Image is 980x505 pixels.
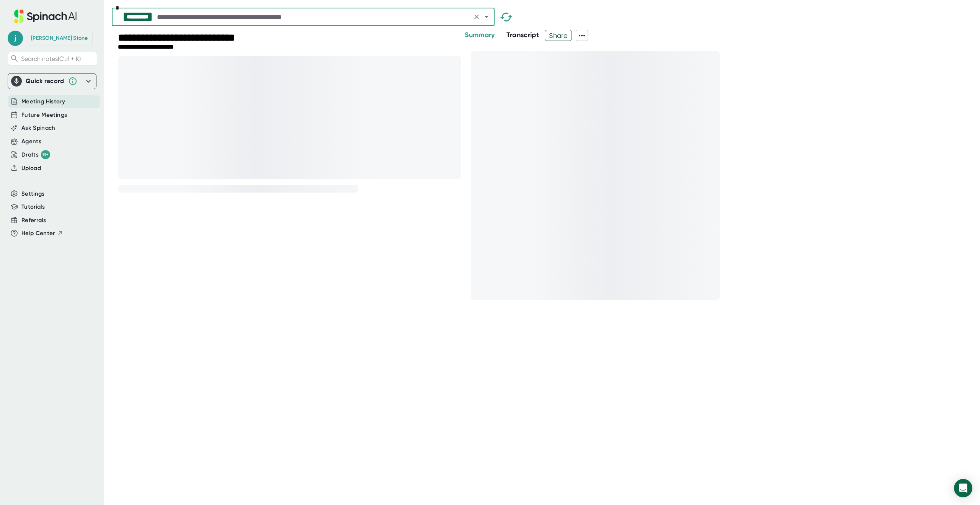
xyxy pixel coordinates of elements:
[31,35,88,42] div: Jeremy Stone
[21,55,81,62] span: Search notes (Ctrl + K)
[21,190,45,198] button: Settings
[545,29,572,42] span: Share
[506,30,539,40] button: Transcript
[21,229,63,238] button: Help Center
[21,164,41,173] button: Upload
[21,216,46,225] button: Referrals
[21,124,56,132] button: Ask Spinach
[21,150,50,159] div: Drafts
[21,97,65,106] button: Meeting History
[471,11,482,22] button: Clear
[21,111,67,119] button: Future Meetings
[954,479,972,497] div: Open Intercom Messenger
[21,229,55,238] span: Help Center
[465,30,495,40] button: Summary
[545,30,572,41] button: Share
[21,203,45,211] button: Tutorials
[506,31,539,39] span: Transcript
[8,31,23,46] span: j
[21,150,50,159] button: Drafts 99+
[481,11,492,22] button: Open
[21,137,41,146] button: Agents
[41,150,50,159] div: 99+
[11,74,93,89] div: Quick record
[26,77,64,85] div: Quick record
[465,31,495,39] span: Summary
